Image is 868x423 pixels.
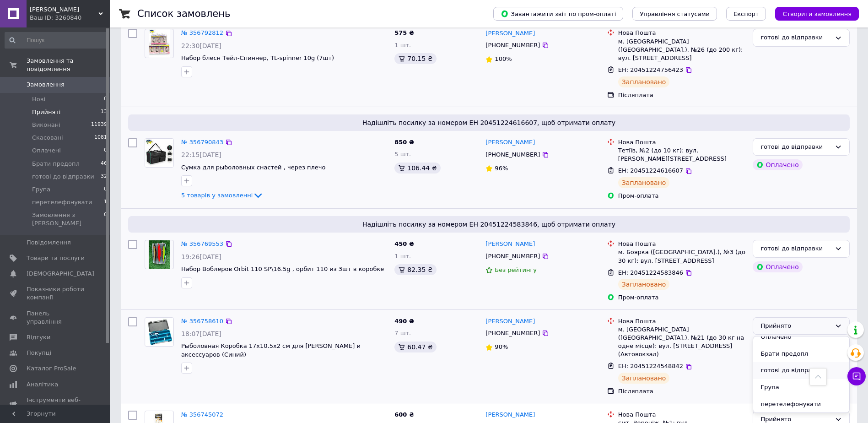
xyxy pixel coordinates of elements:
[32,185,50,194] span: Група
[30,5,98,14] span: Світ Приманки
[27,57,110,73] span: Замовлення та повідомлення
[753,396,849,413] li: перетелефонувати
[485,317,535,326] a: [PERSON_NAME]
[495,343,508,350] span: 90%
[618,91,746,99] div: Післяплата
[618,363,683,369] span: ЕН: 20451224548842
[618,269,683,276] span: ЕН: 20451224583846
[149,240,170,269] img: Фото товару
[618,240,746,248] div: Нова Пошта
[618,38,746,63] div: м. [GEOGRAPHIC_DATA] ([GEOGRAPHIC_DATA].), №26 (до 200 кг): вул. [STREET_ADDRESS]
[618,293,746,302] div: Пром-оплата
[484,327,542,339] div: [PHONE_NUMBER]
[32,121,60,129] span: Виконані
[104,95,107,103] span: 0
[618,76,670,87] div: Заплановано
[618,411,746,419] div: Нова Пошта
[394,163,440,174] div: 106.44 ₴
[91,121,107,129] span: 11939
[27,81,65,89] span: Замовлення
[618,29,746,37] div: Нова Пошта
[753,362,849,379] li: готові до відправки
[484,149,542,161] div: [PHONE_NUMBER]
[775,7,859,21] button: Створити замовлення
[394,342,436,352] div: 60.47 ₴
[847,367,866,385] button: Чат з покупцем
[32,173,94,181] span: готові до відправки
[394,53,436,64] div: 70.15 ₴
[104,211,107,228] span: 0
[733,11,759,17] span: Експорт
[394,264,436,275] div: 82.35 ₴
[753,346,849,363] li: Брати предопл
[181,266,384,272] a: Набор Воблеров Orbit 110 SP\16.5g , орбит 110 из 3шт в коробке
[181,164,325,171] a: Сумка для рыболовных снастей , через плечо
[181,240,223,247] a: № 356769553
[27,254,85,262] span: Товари та послуги
[618,325,746,359] div: м. [GEOGRAPHIC_DATA] ([GEOGRAPHIC_DATA].), №21 (до 30 кг на одне місце): вул. [STREET_ADDRESS] (А...
[618,146,746,163] div: Тетіїв, №2 (до 10 кг): вул. [PERSON_NAME][STREET_ADDRESS]
[27,380,58,389] span: Аналітика
[760,321,831,331] div: Прийнято
[32,211,104,228] span: Замовлення з [PERSON_NAME]
[726,7,766,21] button: Експорт
[618,248,746,265] div: м. Боярка ([GEOGRAPHIC_DATA].), №3 (до 30 кг): вул. [STREET_ADDRESS]
[632,7,717,21] button: Управління статусами
[394,29,414,36] span: 575 ₴
[484,250,542,262] div: [PHONE_NUMBER]
[394,139,414,146] span: 850 ₴
[27,285,85,302] span: Показники роботи компанії
[32,134,63,142] span: Скасовані
[485,240,535,249] a: [PERSON_NAME]
[181,151,221,158] span: 22:15[DATE]
[618,279,670,290] div: Заплановано
[181,192,253,199] span: 5 товарів у замовленні
[101,108,107,116] span: 13
[104,198,107,206] span: 1
[27,396,85,412] span: Інструменти веб-майстра та SEO
[101,173,107,181] span: 32
[94,134,107,142] span: 1081
[485,138,535,147] a: [PERSON_NAME]
[618,317,746,325] div: Нова Пошта
[181,318,223,325] a: № 356758610
[753,329,849,346] li: Оплачено
[394,42,411,49] span: 1 шт.
[485,29,535,38] a: [PERSON_NAME]
[760,244,831,254] div: готові до відправки
[753,159,802,170] div: Оплачено
[32,198,92,206] span: перетелефонувати
[145,138,174,168] a: Фото товару
[181,330,221,337] span: 18:07[DATE]
[145,240,174,269] a: Фото товару
[618,167,683,174] span: ЕН: 20451224616607
[27,239,71,247] span: Повідомлення
[495,266,537,273] span: Без рейтингу
[618,138,746,146] div: Нова Пошта
[495,55,512,62] span: 100%
[394,318,414,325] span: 490 ₴
[32,160,80,168] span: Брати предопл
[394,253,411,260] span: 1 шт.
[753,261,802,272] div: Оплачено
[181,342,361,358] span: Рыболовная Коробка 17х10.5х2 см для [PERSON_NAME] и аксессуаров (Синий)
[782,11,852,17] span: Створити замовлення
[394,151,411,157] span: 5 шт.
[181,42,221,49] span: 22:30[DATE]
[501,10,616,18] span: Завантажити звіт по пром-оплаті
[618,66,683,73] span: ЕН: 20451224756423
[132,118,846,127] span: Надішліть посилку за номером ЕН 20451224616607, щоб отримати оплату
[181,411,223,418] a: № 356745072
[760,142,831,152] div: готові до відправки
[618,192,746,200] div: Пром-оплата
[495,165,508,172] span: 96%
[27,270,94,278] span: [DEMOGRAPHIC_DATA]
[484,39,542,51] div: [PHONE_NUMBER]
[137,8,230,19] h1: Список замовлень
[181,139,223,146] a: № 356790843
[760,33,831,43] div: готові до відправки
[149,29,170,58] img: Фото товару
[181,29,223,36] a: № 356792812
